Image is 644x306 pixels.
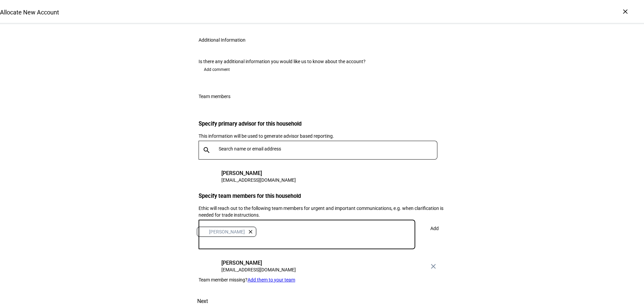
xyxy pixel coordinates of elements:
div: Is there any additional information you would like us to know about the account? [199,59,445,64]
div: × [620,6,631,17]
span: Add [430,222,439,235]
h3: Specify team members for this household [199,193,445,199]
h3: Specify primary advisor for this household [199,121,445,127]
mat-icon: close [429,262,437,270]
div: [EMAIL_ADDRESS][DOMAIN_NAME] [221,266,296,273]
div: Ethic will reach out to the following team members for urgent and important communications, e.g. ... [199,205,445,218]
button: Add [423,222,445,235]
div: AK [203,260,216,273]
button: Add comment [199,64,235,75]
span: Team member missing? [199,277,248,282]
span: [PERSON_NAME] [209,229,245,234]
input: Search name or email address [219,146,440,151]
mat-icon: search [199,146,215,154]
div: [PERSON_NAME] [221,170,296,177]
div: [EMAIL_ADDRESS][DOMAIN_NAME] [221,177,296,183]
div: TF [203,170,216,183]
div: This information will be used to generate advisor based reporting. [199,133,445,139]
div: [PERSON_NAME] [221,260,296,266]
span: Add comment [204,64,230,75]
a: Add them to your team [248,277,295,282]
div: Additional Information [199,37,246,43]
div: Team members [199,94,230,99]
